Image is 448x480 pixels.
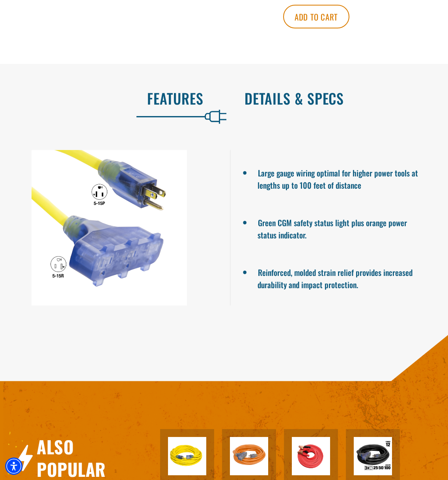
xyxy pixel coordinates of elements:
[230,437,268,475] img: orange
[292,437,330,475] img: orange
[354,437,392,475] img: Outdoor Dual Lighted 3-Outlet Extension Cord w/ Safety CGM
[258,215,420,241] li: Green CGM safety status light plus orange power status indicator.
[17,90,203,107] h2: Features
[283,5,349,28] button: Add to cart
[245,90,431,107] h2: Details & Specs
[258,165,420,191] li: Large gauge wiring optimal for higher power tools at lengths up to 100 feet of distance
[168,437,206,475] img: yellow
[5,457,22,475] div: Accessibility Menu
[258,264,420,291] li: Reinforced, molded strain relief provides increased durability and impact protection.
